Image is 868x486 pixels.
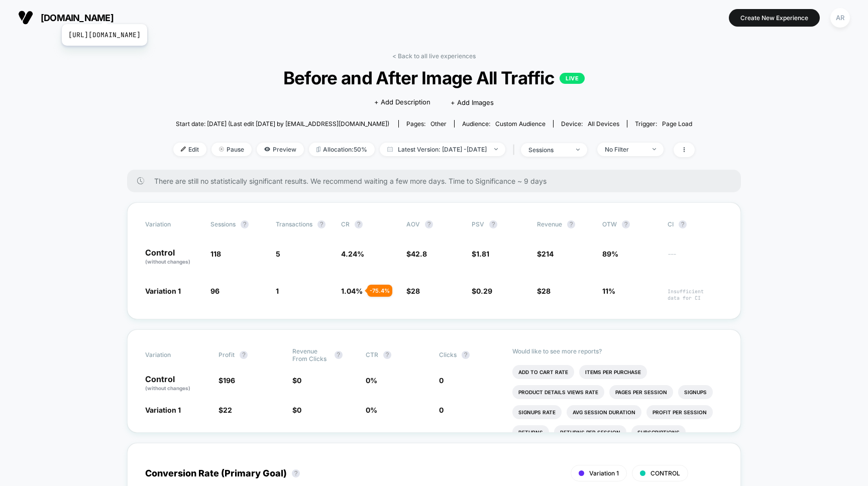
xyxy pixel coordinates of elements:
[588,120,619,128] span: all devices
[827,8,853,28] button: AR
[462,120,546,128] div: Audience:
[512,405,562,419] li: Signups Rate
[341,220,350,228] span: CR
[537,287,551,295] span: $
[679,220,687,228] button: ?
[210,250,221,258] span: 118
[392,52,476,60] a: < Back to all live experiences
[145,249,200,266] p: Control
[472,250,489,258] span: $
[439,351,457,358] span: Clicks
[292,347,330,362] span: Revenue From Clicks
[668,220,723,228] span: CI
[15,10,117,26] button: [DOMAIN_NAME][URL][DOMAIN_NAME]
[211,143,252,156] span: Pause
[276,250,280,258] span: 5
[355,220,363,228] button: ?
[650,469,680,477] span: CONTROL
[145,385,190,391] span: (without changes)
[576,149,580,151] img: end
[406,250,427,258] span: $
[292,376,301,385] span: $
[579,365,647,379] li: Items Per Purchase
[589,469,619,477] span: Variation 1
[411,287,420,295] span: 28
[367,285,392,297] div: - 75.4 %
[276,220,312,228] span: Transactions
[605,146,645,153] div: No Filter
[41,13,114,23] span: [DOMAIN_NAME]
[145,375,208,392] p: Control
[567,220,575,228] button: ?
[18,10,33,25] img: Visually logo
[406,220,420,228] span: AOV
[210,287,220,295] span: 96
[541,250,554,258] span: 214
[537,250,554,258] span: $
[145,259,190,265] span: (without changes)
[662,120,692,128] span: Page Load
[512,365,574,379] li: Add To Cart Rate
[309,143,375,156] span: Allocation: 50%
[219,147,224,152] img: end
[635,120,692,128] div: Trigger:
[462,351,470,359] button: ?
[554,425,626,439] li: Returns Per Session
[366,351,378,358] span: CTR
[830,8,850,28] div: AR
[292,406,301,414] span: $
[602,250,618,258] span: 89%
[154,177,721,185] span: There are still no statistically significant results. We recommend waiting a few more days . Time...
[173,143,206,156] span: Edit
[512,425,549,439] li: Returns
[292,469,300,477] button: ?
[219,351,235,358] span: Profit
[476,250,489,258] span: 1.81
[451,98,494,106] span: + Add Images
[223,376,235,385] span: 196
[425,220,433,228] button: ?
[439,406,444,414] span: 0
[176,120,389,128] span: Start date: [DATE] (Last edit [DATE] by [EMAIL_ADDRESS][DOMAIN_NAME])
[380,143,505,156] span: Latest Version: [DATE] - [DATE]
[366,376,377,385] span: 0 %
[366,406,377,414] span: 0 %
[602,287,615,295] span: 11%
[219,376,235,385] span: $
[678,385,713,399] li: Signups
[541,287,551,295] span: 28
[489,220,497,228] button: ?
[528,146,569,154] div: sessions
[495,120,546,128] span: Custom Audience
[602,220,658,228] span: OTW
[317,220,325,228] button: ?
[646,405,713,419] li: Profit Per Session
[439,376,444,385] span: 0
[472,287,492,295] span: $
[729,9,820,27] button: Create New Experience
[341,250,364,258] span: 4.24 %
[567,405,641,419] li: Avg Session Duration
[653,148,656,150] img: end
[297,376,301,385] span: 0
[476,287,492,295] span: 0.29
[276,287,279,295] span: 1
[668,288,723,301] span: Insufficient data for CI
[387,147,393,152] img: calendar
[622,220,630,228] button: ?
[609,385,673,399] li: Pages Per Session
[472,220,484,228] span: PSV
[257,143,304,156] span: Preview
[668,251,723,266] span: ---
[341,287,363,295] span: 1.04 %
[199,67,669,88] span: Before and After Image All Traffic
[537,220,562,228] span: Revenue
[145,347,200,362] span: Variation
[411,250,427,258] span: 42.8
[297,406,301,414] span: 0
[181,147,186,152] img: edit
[223,406,232,414] span: 22
[553,120,627,128] span: Device:
[494,148,498,150] img: end
[406,287,420,295] span: $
